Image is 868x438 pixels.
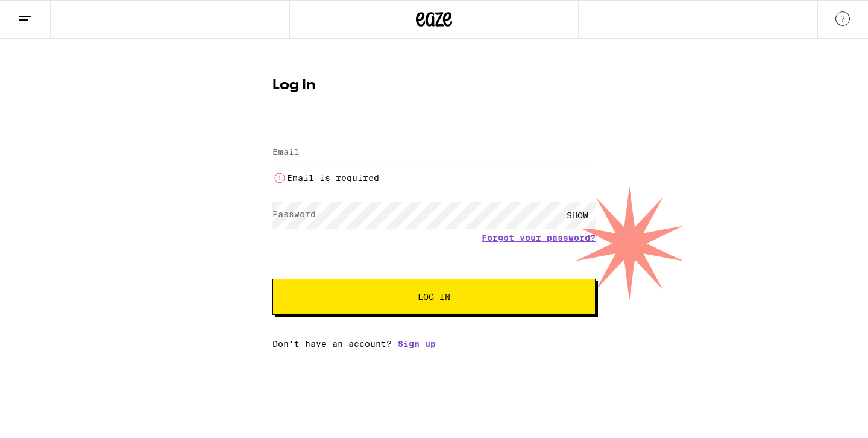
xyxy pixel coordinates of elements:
div: SHOW [559,202,596,229]
span: Log In [418,293,450,301]
div: Don't have an account? [272,339,596,349]
a: Sign up [398,339,436,349]
input: Email [272,139,596,167]
button: Log In [272,279,596,315]
span: Hi. Need any help? [7,8,87,18]
h1: Log In [272,78,596,93]
li: Email is required [272,171,596,185]
label: Email [272,147,300,157]
a: Forgot your password? [482,233,596,243]
label: Password [272,209,316,219]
